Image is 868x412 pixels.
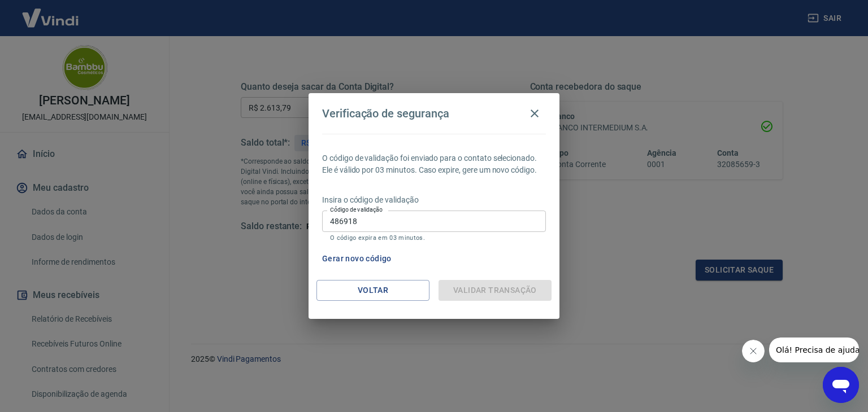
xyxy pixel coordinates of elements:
[322,194,546,206] p: Insira o código de validação
[318,248,396,269] button: Gerar novo código
[769,338,859,362] iframe: Mensagem da empresa
[316,280,429,301] button: Voltar
[322,107,449,120] h4: Verificação de segurança
[330,205,383,214] label: Código de validação
[330,234,538,242] p: O código expira em 03 minutos.
[322,152,546,176] p: O código de validação foi enviado para o contato selecionado. Ele é válido por 03 minutos. Caso e...
[7,8,95,17] span: Olá! Precisa de ajuda?
[742,340,765,362] iframe: Fechar mensagem
[823,367,859,403] iframe: Botão para abrir a janela de mensagens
